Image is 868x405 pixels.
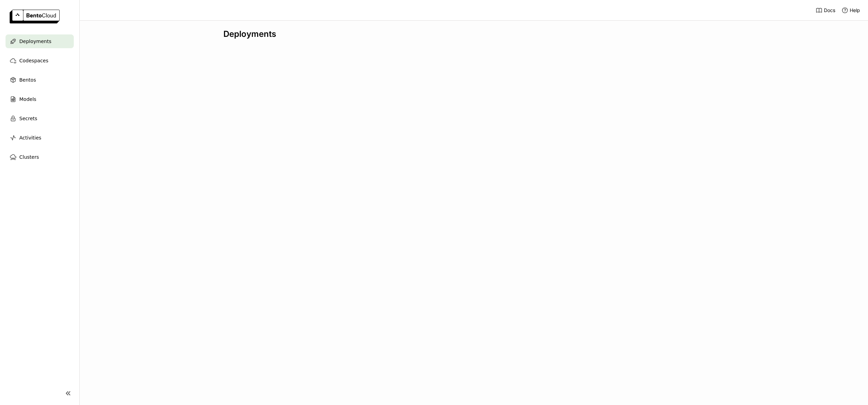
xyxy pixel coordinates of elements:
span: Help [850,7,860,13]
a: Clusters [6,150,74,164]
img: logo [10,10,60,23]
a: Models [6,92,74,106]
span: Deployments [19,37,51,45]
div: Help [841,7,860,14]
a: Bentos [6,73,74,87]
span: Secrets [19,114,37,123]
a: Docs [816,7,835,14]
a: Secrets [6,112,74,125]
span: Bentos [19,76,36,84]
span: Clusters [19,153,39,161]
span: Models [19,95,36,103]
span: Codespaces [19,56,48,65]
a: Activities [6,131,74,145]
div: Deployments [223,29,724,39]
span: Docs [824,7,835,13]
span: Activities [19,134,41,142]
